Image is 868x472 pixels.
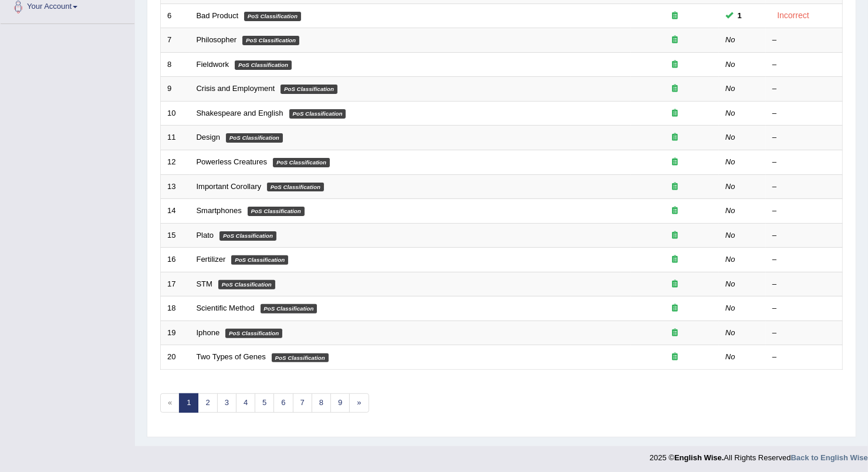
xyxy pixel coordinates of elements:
div: – [772,279,836,290]
div: – [772,132,836,143]
em: PoS Classification [289,109,346,119]
em: No [725,206,735,215]
a: Fieldwork [197,60,229,69]
a: Important Corollary [197,182,262,191]
a: 9 [330,393,350,413]
td: 14 [161,199,190,224]
div: – [772,328,836,339]
div: – [772,35,836,46]
a: STM [197,279,212,288]
em: No [725,84,735,93]
strong: English Wise. [674,453,724,462]
em: PoS Classification [231,255,288,265]
em: No [725,279,735,288]
a: 8 [312,393,331,413]
div: Exam occurring question [637,83,712,95]
div: Exam occurring question [637,352,712,363]
a: Two Types of Genes [197,352,266,361]
div: – [772,254,836,265]
td: 10 [161,101,190,126]
a: Crisis and Employment [197,84,275,93]
a: 5 [255,393,274,413]
a: 4 [236,393,255,413]
div: Exam occurring question [637,230,712,241]
em: PoS Classification [242,36,299,45]
td: 6 [161,4,190,28]
a: Powerless Creatures [197,157,268,166]
a: Scientific Method [197,304,255,312]
em: PoS Classification [235,60,292,70]
td: 8 [161,52,190,77]
a: 3 [217,393,237,413]
div: Exam occurring question [637,59,712,70]
div: – [772,83,836,95]
div: – [772,352,836,363]
em: No [725,35,735,44]
a: 7 [293,393,312,413]
em: No [725,133,735,141]
a: Plato [197,231,214,240]
td: 11 [161,126,190,150]
div: Exam occurring question [637,181,712,193]
em: PoS Classification [219,231,276,241]
em: No [725,182,735,191]
em: No [725,231,735,240]
a: Philosopher [197,35,237,44]
a: 1 [179,393,198,413]
td: 17 [161,272,190,296]
a: Back to English Wise [791,453,868,462]
em: No [725,304,735,312]
td: 16 [161,248,190,272]
a: Iphone [197,328,220,337]
em: No [725,109,735,117]
em: No [725,255,735,264]
em: No [725,60,735,69]
td: 20 [161,345,190,370]
span: « [160,393,180,413]
em: PoS Classification [225,329,282,338]
div: Exam occurring question [637,279,712,290]
div: Exam occurring question [637,35,712,46]
td: 19 [161,321,190,345]
em: PoS Classification [273,158,330,167]
a: » [349,393,369,413]
a: Smartphones [197,206,242,215]
div: Exam occurring question [637,328,712,339]
div: 2025 © All Rights Reserved [650,446,868,463]
a: 2 [198,393,217,413]
td: 15 [161,223,190,248]
div: Incorrect [772,9,814,22]
td: 9 [161,77,190,102]
em: PoS Classification [267,183,324,192]
td: 18 [161,296,190,321]
div: – [772,108,836,119]
span: You can still take this question [733,9,747,22]
em: PoS Classification [281,85,337,94]
div: Exam occurring question [637,11,712,22]
em: No [725,352,735,361]
em: PoS Classification [272,353,329,363]
td: 7 [161,28,190,53]
em: PoS Classification [248,207,305,216]
em: No [725,328,735,337]
a: Design [197,133,220,141]
div: – [772,230,836,241]
div: Exam occurring question [637,205,712,217]
div: – [772,303,836,314]
div: Exam occurring question [637,108,712,119]
em: No [725,157,735,166]
td: 12 [161,150,190,174]
td: 13 [161,174,190,199]
a: Fertilizer [197,255,226,264]
em: PoS Classification [226,133,283,143]
a: 6 [273,393,293,413]
em: PoS Classification [261,304,318,313]
div: Exam occurring question [637,303,712,314]
div: Exam occurring question [637,132,712,143]
a: Bad Product [197,11,239,20]
em: PoS Classification [218,280,275,289]
div: – [772,157,836,168]
div: Exam occurring question [637,254,712,265]
div: – [772,59,836,70]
